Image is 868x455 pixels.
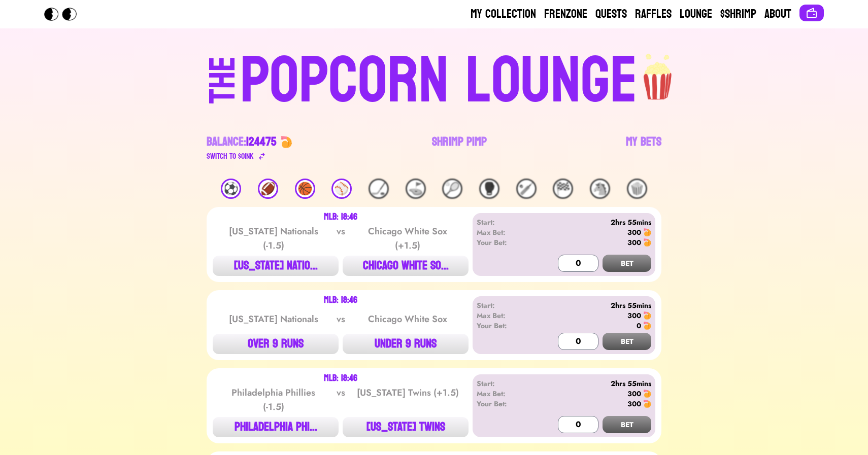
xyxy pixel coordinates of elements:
div: 2hrs 55mins [535,217,651,227]
div: 🏈 [258,179,278,199]
button: CHICAGO WHITE SO... [343,256,469,276]
button: BET [603,416,651,433]
div: vs [335,386,347,414]
button: [US_STATE] TWINS [343,417,469,437]
div: 🏁 [553,179,573,199]
img: Connect wallet [806,7,818,19]
div: 300 [627,227,641,237]
a: Shrimp Pimp [432,134,487,162]
span: 124475 [246,131,276,153]
div: [US_STATE] Nationals (-1.5) [222,224,325,253]
img: 🍤 [643,311,651,320]
div: ⚽️ [221,179,241,199]
div: Max Bet: [477,227,535,237]
div: Start: [477,300,535,310]
img: 🍤 [643,390,651,398]
div: 🥊 [479,179,499,199]
div: ⚾️ [331,179,352,199]
div: 300 [627,389,641,399]
a: Raffles [635,6,672,22]
div: [US_STATE] Twins (+1.5) [356,386,459,414]
img: 🍤 [643,400,651,408]
a: About [764,6,791,22]
div: Philadelphia Phillies (-1.5) [222,386,325,414]
div: Start: [477,217,535,227]
div: Your Bet: [477,321,535,331]
div: 2hrs 55mins [535,378,651,389]
div: 🎾 [442,179,462,199]
div: [US_STATE] Nationals [222,312,325,326]
div: 🐴 [590,179,610,199]
div: Your Bet: [477,399,535,409]
a: My Collection [471,6,536,22]
button: UNDER 9 RUNS [343,334,469,354]
div: vs [335,224,347,253]
div: 🏏 [516,179,537,199]
button: OVER 9 RUNS [213,334,339,354]
div: vs [335,312,347,326]
div: 🍿 [627,179,647,199]
button: PHILADELPHIA PHI... [213,417,339,437]
a: Quests [595,6,627,22]
a: Frenzone [544,6,587,22]
div: 300 [627,399,641,409]
div: Start: [477,378,535,389]
div: Max Bet: [477,389,535,399]
img: popcorn [638,45,679,101]
div: Max Bet: [477,310,535,321]
img: Popcorn [44,8,85,21]
div: 0 [637,321,641,331]
div: ⛳️ [406,179,426,199]
div: Switch to $ OINK [207,150,254,162]
div: Balance: [207,134,276,150]
div: MLB: 18:46 [324,213,357,221]
button: BET [603,255,651,272]
a: $Shrimp [720,6,756,22]
div: Chicago White Sox (+1.5) [356,224,459,253]
button: [US_STATE] NATIO... [213,256,339,276]
a: Lounge [680,6,712,22]
div: MLB: 18:46 [324,296,357,304]
div: THE [205,56,241,124]
a: My Bets [626,134,661,162]
img: 🍤 [643,238,651,247]
div: POPCORN LOUNGE [240,49,638,114]
div: 🏀 [295,179,315,199]
button: BET [603,333,651,350]
a: THEPOPCORN LOUNGEpopcorn [121,45,747,114]
img: 🍤 [643,322,651,330]
div: Chicago White Sox [356,312,459,326]
img: 🍤 [643,228,651,236]
div: 2hrs 55mins [535,300,651,310]
div: MLB: 18:46 [324,374,357,382]
div: 300 [627,310,641,321]
div: 🏒 [369,179,389,199]
div: Your Bet: [477,237,535,248]
div: 300 [627,237,641,248]
img: 🍤 [280,136,292,148]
